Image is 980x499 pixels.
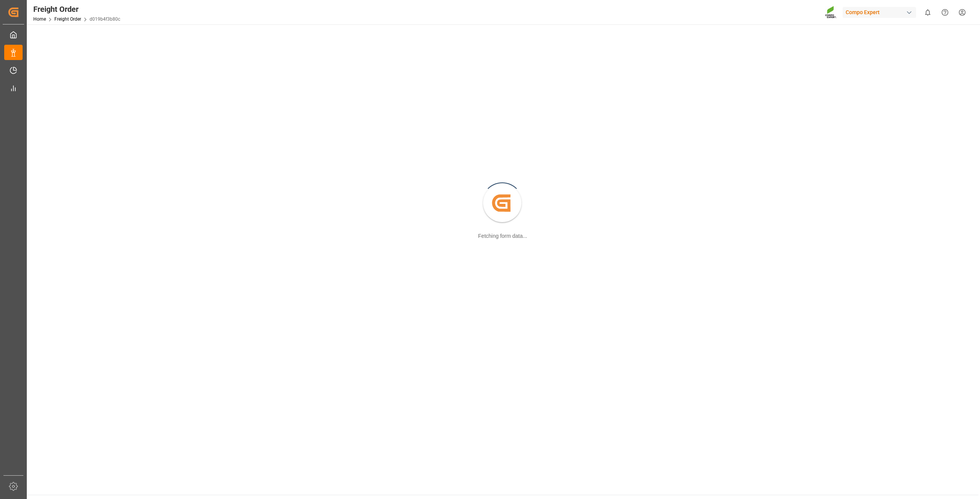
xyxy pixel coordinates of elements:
[478,232,527,240] div: Fetching form data...
[843,7,916,18] div: Compo Expert
[33,16,46,22] a: Home
[825,6,837,19] img: Screenshot%202023-09-29%20at%2010.02.21.png_1712312052.png
[936,4,954,21] button: Help Center
[919,4,936,21] button: show 0 new notifications
[843,5,919,20] button: Compo Expert
[54,16,81,22] a: Freight Order
[33,3,120,15] div: Freight Order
